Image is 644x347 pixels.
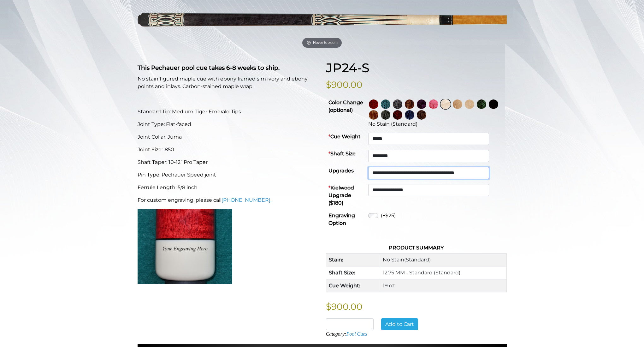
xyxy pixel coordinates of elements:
[380,254,506,266] td: No Stain
[326,79,363,90] bdi: $900.00
[477,99,486,109] img: Green
[329,257,343,263] strong: Stain:
[381,212,396,219] label: (+$25)
[328,134,361,140] strong: Cue Weight
[393,99,402,109] img: Smoke
[138,64,280,71] strong: This Pechauer pool cue takes 6-8 weeks to ship.
[453,99,462,109] img: Natural
[393,110,402,120] img: Burgundy
[138,75,318,90] p: No stain figured maple cue with ebony framed sim ivory and ebony points and inlays. Carbon-staine...
[328,168,354,174] strong: Upgrades
[368,120,504,128] div: No Stain (Standard)
[441,99,450,109] img: No Stain
[138,171,318,179] p: Pin Type: Pechauer Speed joint
[138,121,318,128] p: Joint Type: Flat-faced
[138,146,318,153] p: Joint Size: .850
[381,318,418,330] button: Add to Cart
[346,331,367,337] a: Pool Cues
[405,110,414,120] img: Blue
[326,60,507,75] h1: JP24-S
[417,110,426,120] img: Black Palm
[329,270,355,276] strong: Shaft Size:
[328,185,354,206] strong: Kielwood Upgrade ($180)
[381,99,390,109] img: Turquoise
[381,110,390,120] img: Carbon
[329,283,360,289] strong: Cue Weight:
[489,99,498,109] img: Ebony
[417,99,426,109] img: Purple
[328,99,363,113] strong: Color Change (optional)
[328,151,356,157] strong: Shaft Size
[328,212,355,226] strong: Engraving Option
[138,133,318,141] p: Joint Collar: Juma
[389,245,444,251] strong: Product Summary
[326,301,363,312] bdi: $900.00
[138,184,318,191] p: Ferrule Length: 5/8 inch
[429,99,438,109] img: Pink
[405,99,414,109] img: Rose
[138,159,318,166] p: Shaft Taper: 10-12” Pro Taper
[138,108,318,116] p: Standard Tip: Medium Tiger Emerald Tips
[404,257,431,263] span: (Standard)
[380,279,506,292] td: 19 oz
[369,99,378,109] img: Wine
[222,197,271,203] a: [PHONE_NUMBER].
[369,110,378,120] img: Chestnut
[326,331,367,337] span: Category:
[138,196,318,204] p: For custom engraving, please call
[380,266,506,279] td: 12.75 MM - Standard (Standard)
[465,99,474,109] img: Light Natural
